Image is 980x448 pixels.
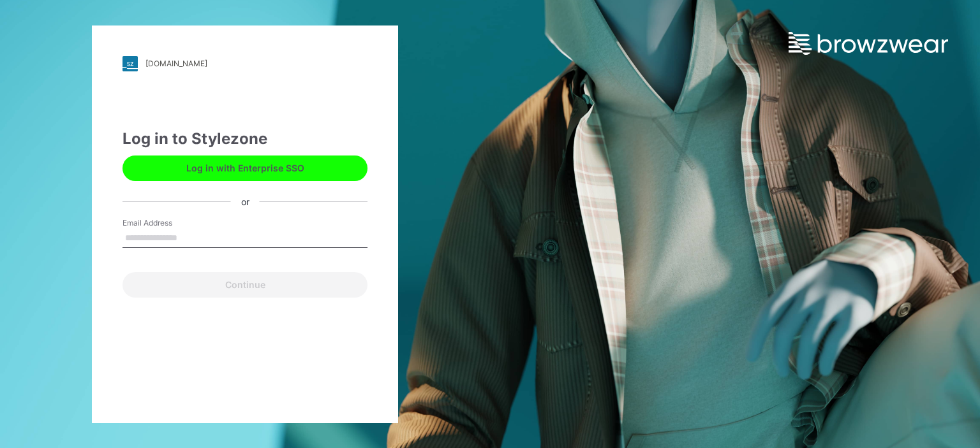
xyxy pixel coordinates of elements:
[145,59,207,68] div: [DOMAIN_NAME]
[122,56,367,71] a: [DOMAIN_NAME]
[122,127,367,150] div: Log in to Stylezone
[122,155,367,181] button: Log in with Enterprise SSO
[122,56,138,71] img: stylezone-logo.562084cfcfab977791bfbf7441f1a819.svg
[789,32,948,55] img: browzwear-logo.e42bd6dac1945053ebaf764b6aa21510.svg
[122,217,212,229] label: Email Address
[231,195,260,208] div: or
